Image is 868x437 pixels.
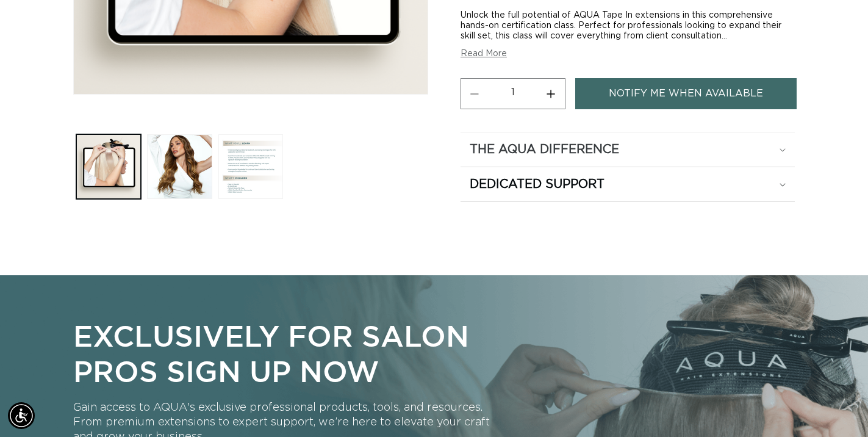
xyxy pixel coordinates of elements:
[470,142,619,157] h2: The Aqua Difference
[147,134,212,199] button: Load image 2 in gallery view
[73,318,493,388] p: Exclusively for Salon Pros Sign Up Now
[461,132,795,167] summary: The Aqua Difference
[8,402,35,429] div: Accessibility Menu
[461,49,507,59] button: Read More
[470,176,604,192] h2: Dedicated Support
[76,134,141,199] button: Load image 1 in gallery view
[575,78,797,109] button: Notify me when available
[461,10,795,42] div: Unlock the full potential of AQUA Tape In extensions in this comprehensive hands-on certification...
[461,167,795,201] summary: Dedicated Support
[218,134,283,199] button: Load image 3 in gallery view
[609,78,763,109] span: Notify me when available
